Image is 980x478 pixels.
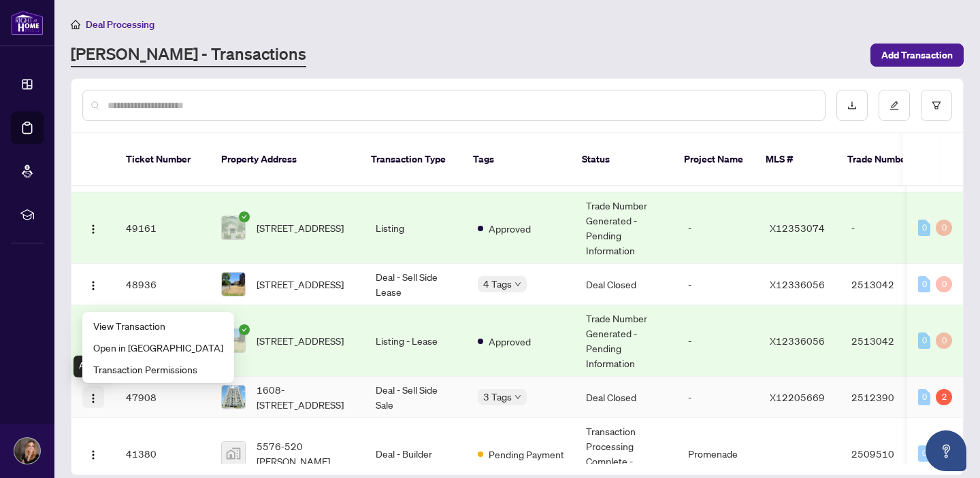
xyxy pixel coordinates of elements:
td: 47908 [115,377,210,418]
span: X12353074 [770,222,825,234]
span: Approved [489,221,531,236]
td: 2513042 [840,264,936,305]
span: download [847,101,857,110]
th: Status [571,133,673,186]
span: [STREET_ADDRESS] [257,277,344,292]
span: X12336056 [770,278,825,290]
span: edit [889,101,899,110]
button: Logo [82,273,104,295]
img: thumbnail-img [222,386,245,409]
div: 0 [936,332,952,349]
button: Logo [82,443,104,464]
span: 4 Tags [483,276,512,292]
th: Property Address [210,133,360,186]
span: X12205669 [770,391,825,403]
div: 0 [918,220,930,236]
td: 2512390 [840,377,936,418]
td: - [677,192,759,264]
td: 48936 [115,264,210,305]
span: home [71,20,80,29]
td: 49161 [115,192,210,264]
img: Logo [88,393,99,404]
img: Logo [88,224,99,235]
img: Logo [88,449,99,460]
div: 0 [918,389,930,405]
span: 5576-520 [PERSON_NAME] Private, [GEOGRAPHIC_DATA], [GEOGRAPHIC_DATA], [GEOGRAPHIC_DATA] [257,439,354,468]
td: Deal - Sell Side Lease [365,264,467,305]
span: View Transaction [93,318,223,333]
td: Listing - Lease [365,305,467,377]
span: Approved [489,334,531,349]
button: Add Transaction [870,44,964,67]
button: edit [879,90,910,121]
span: [STREET_ADDRESS] [257,333,344,348]
span: 3 Tags [483,389,512,405]
span: Transaction Permissions [93,362,223,377]
td: Trade Number Generated - Pending Information [575,192,677,264]
a: [PERSON_NAME] - Transactions [71,43,306,67]
img: thumbnail-img [222,216,245,239]
th: Tags [462,133,571,186]
span: filter [932,101,941,110]
img: thumbnail-img [222,273,245,296]
div: 0 [936,220,952,236]
span: check-circle [239,211,250,222]
button: Logo [82,217,104,239]
div: 0 [918,332,930,349]
img: Logo [88,280,99,291]
td: 47910 [115,305,210,377]
span: Add Transaction [881,44,953,66]
td: - [677,305,759,377]
img: Profile Icon [14,438,40,464]
th: Transaction Type [360,133,462,186]
button: Open asap [926,430,966,471]
span: down [514,394,521,400]
div: 2 [936,389,952,405]
td: Deal Closed [575,264,677,305]
button: Logo [82,386,104,408]
div: 0 [936,276,952,292]
img: logo [11,10,44,35]
span: check-circle [239,324,250,335]
td: - [677,377,759,418]
td: - [840,192,936,264]
td: Deal - Sell Side Sale [365,377,467,418]
span: Deal Processing [86,18,154,31]
td: Deal Closed [575,377,677,418]
span: Open in [GEOGRAPHIC_DATA] [93,340,223,355]
button: download [836,90,868,121]
th: Project Name [673,133,755,186]
div: Actions [73,356,112,377]
td: Listing [365,192,467,264]
span: Pending Payment [489,447,564,462]
span: 1608-[STREET_ADDRESS] [257,382,354,412]
td: 2513042 [840,305,936,377]
th: MLS # [755,133,836,186]
th: Ticket Number [115,133,210,186]
div: 0 [918,445,930,462]
th: Trade Number [836,133,932,186]
td: - [677,264,759,305]
img: thumbnail-img [222,442,245,465]
span: down [514,281,521,288]
span: X12336056 [770,335,825,347]
button: filter [921,90,952,121]
div: 0 [918,276,930,292]
span: [STREET_ADDRESS] [257,220,344,235]
td: Trade Number Generated - Pending Information [575,305,677,377]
